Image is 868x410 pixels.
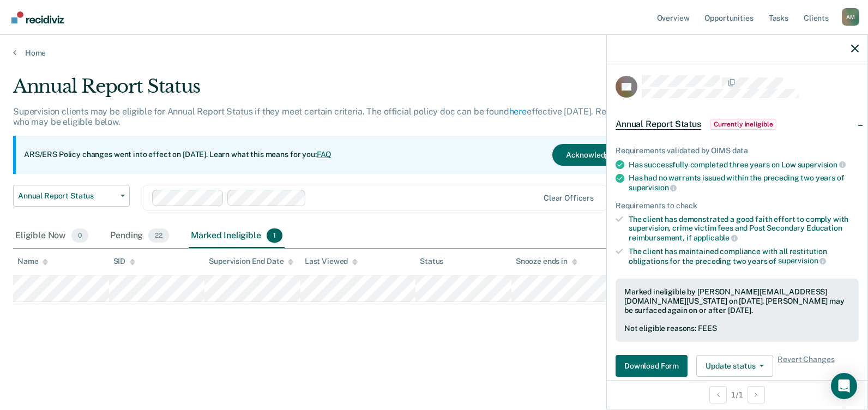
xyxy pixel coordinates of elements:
div: Not eligible reasons: FEES [624,324,850,333]
div: Requirements validated by OIMS data [616,146,859,155]
div: SID [113,257,136,266]
a: here [509,106,527,117]
div: Annual Report StatusCurrently ineligible [607,107,867,142]
span: 0 [71,228,88,243]
span: supervision [778,256,826,265]
div: Snooze ends in [516,257,577,266]
span: Currently ineligible [710,119,777,130]
a: FAQ [317,150,332,159]
div: Has successfully completed three years on Low [629,160,859,170]
div: Clear officers [544,194,594,203]
button: Download Form [616,355,688,377]
div: The client has demonstrated a good faith effort to comply with supervision, crime victim fees and... [629,215,859,243]
div: Last Viewed [305,257,358,266]
p: Supervision clients may be eligible for Annual Report Status if they meet certain criteria. The o... [13,106,653,127]
span: 22 [148,228,169,243]
div: Annual Report Status [13,75,664,106]
div: A M [842,8,859,26]
div: Supervision End Date [209,257,293,266]
div: Marked ineligible by [PERSON_NAME][EMAIL_ADDRESS][DOMAIN_NAME][US_STATE] on [DATE]. [PERSON_NAME]... [624,287,850,315]
span: Annual Report Status [18,191,116,201]
button: Update status [696,355,773,377]
span: 1 [267,228,282,243]
a: Home [13,48,855,58]
img: Recidiviz [11,11,64,23]
div: Open Intercom Messenger [831,373,857,399]
div: 1 / 1 [607,380,867,409]
span: Annual Report Status [616,119,701,130]
p: ARS/ERS Policy changes went into effect on [DATE]. Learn what this means for you: [24,149,331,160]
div: Marked Ineligible [189,224,285,248]
div: Requirements to check [616,201,859,210]
span: supervision [798,160,846,169]
a: Navigate to form link [616,355,692,377]
div: Status [420,257,443,266]
button: Profile dropdown button [842,8,859,26]
div: Name [17,257,48,266]
span: applicable [694,233,738,242]
button: Previous Opportunity [709,386,727,403]
button: Acknowledge & Close [552,144,656,166]
span: Revert Changes [777,355,834,377]
span: supervision [629,183,677,192]
div: The client has maintained compliance with all restitution obligations for the preceding two years of [629,247,859,266]
button: Next Opportunity [748,386,765,403]
div: Pending [108,224,171,248]
div: Has had no warrants issued within the preceding two years of [629,173,859,192]
div: Eligible Now [13,224,91,248]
